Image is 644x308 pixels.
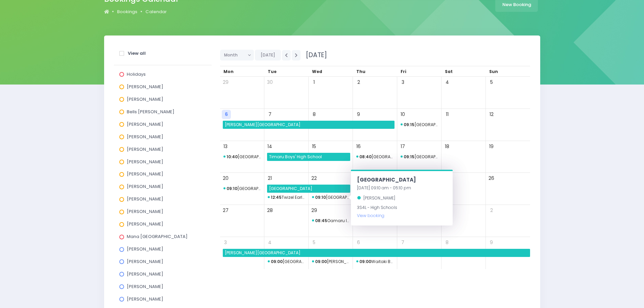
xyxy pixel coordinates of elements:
strong: 09:10 [315,194,326,200]
span: 19 [487,142,496,151]
span: Mon [223,69,234,74]
span: 18 [443,142,452,151]
span: [PERSON_NAME] [127,96,163,102]
span: Barton Rural School [224,249,530,257]
span: Wed [312,69,322,74]
span: Sun [489,69,498,74]
span: Sat [445,69,453,74]
span: 21 [265,174,275,183]
strong: 09:00 [271,259,283,264]
span: 3 [398,78,407,87]
span: Tue [268,69,277,74]
strong: 09:15 [404,122,414,127]
span: 28 [265,206,275,215]
span: [PERSON_NAME] [127,208,163,215]
span: 10 [398,110,407,119]
span: [PERSON_NAME] [127,283,163,290]
span: [PERSON_NAME] [127,246,163,252]
span: [PERSON_NAME] [127,196,163,202]
span: 29 [221,78,230,87]
span: 3S4L - High Schools [357,205,397,218]
span: 22 [310,174,319,183]
span: Thu [356,69,365,74]
span: Bells [PERSON_NAME] [127,109,174,115]
span: 29 [310,206,319,215]
span: Oamaru Intermediate [312,217,350,225]
span: 1 [310,78,319,87]
span: [PERSON_NAME] [127,146,163,152]
span: [PERSON_NAME] [127,84,163,90]
strong: 10:40 [226,154,238,160]
strong: 12:45 [271,194,282,200]
span: [GEOGRAPHIC_DATA] [357,176,416,183]
a: View booking [357,213,384,218]
span: Holidays [127,71,146,77]
span: 11 [443,110,452,119]
span: 16 [354,142,363,151]
span: 3 [221,238,230,247]
strong: 08:45 [315,218,327,223]
span: [PERSON_NAME] [127,271,163,277]
strong: 09:15 [404,154,414,160]
strong: 08:40 [359,154,372,160]
a: Calendar [145,8,167,15]
button: Month [220,50,254,61]
span: [PERSON_NAME] [127,221,163,227]
button: [DATE] [255,50,281,61]
span: 7 [398,238,407,247]
span: Waitaki Boys' High School [356,258,394,266]
span: Twizel Area School [268,185,350,193]
span: 2 [487,206,496,215]
span: 8 [310,110,319,119]
span: Mana [GEOGRAPHIC_DATA] [127,233,188,240]
span: 9 [487,238,496,247]
span: [DATE] [302,50,327,60]
span: 6 [222,110,231,119]
span: Waimate High School [356,153,394,161]
span: 6 [354,238,363,247]
span: [PERSON_NAME] [127,258,163,265]
span: 30 [265,78,275,87]
a: Bookings [117,8,137,15]
span: Duntroon School [223,153,261,161]
span: 14 [265,142,275,151]
span: 5 [310,238,319,247]
span: 15 [310,142,319,151]
span: Month [224,50,245,60]
span: 13 [221,142,230,151]
span: Roncalli College [401,121,438,129]
strong: 09:10 [226,186,237,191]
span: [PERSON_NAME] [127,183,163,190]
span: 4 [443,78,452,87]
span: Geraldine High School [224,121,395,129]
span: 7 [265,110,275,119]
span: 9 [354,110,363,119]
span: 17 [398,142,407,151]
span: 8 [443,238,452,247]
span: [PERSON_NAME] [127,121,163,127]
span: 2 [354,78,363,87]
span: Waitaki Girls' High School [268,258,305,266]
span: Twizel Early Learning Centre Inc [268,193,305,202]
span: Timaru Boys' High School [268,153,350,161]
span: 26 [487,174,496,183]
span: 5 [487,78,496,87]
span: Twizel Area School [312,193,350,202]
strong: 09:00 [359,259,371,264]
span: [PERSON_NAME] [363,195,395,201]
span: Fri [401,69,406,74]
span: Roncalli College [401,153,438,161]
span: 20 [221,174,230,183]
div: [DATE] 09:10 am - 05:10 pm [357,184,447,192]
span: 4 [265,238,275,247]
span: 27 [221,206,230,215]
span: Twizel Area School [223,185,261,193]
span: [PERSON_NAME] [127,171,163,177]
span: [PERSON_NAME] [127,296,163,302]
strong: View all [128,50,146,56]
span: [PERSON_NAME] [127,134,163,140]
span: Mayfield School (Mid-Canterbury) [312,258,350,266]
strong: 09:00 [315,259,327,264]
span: [PERSON_NAME] [127,159,163,165]
span: 12 [487,110,496,119]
